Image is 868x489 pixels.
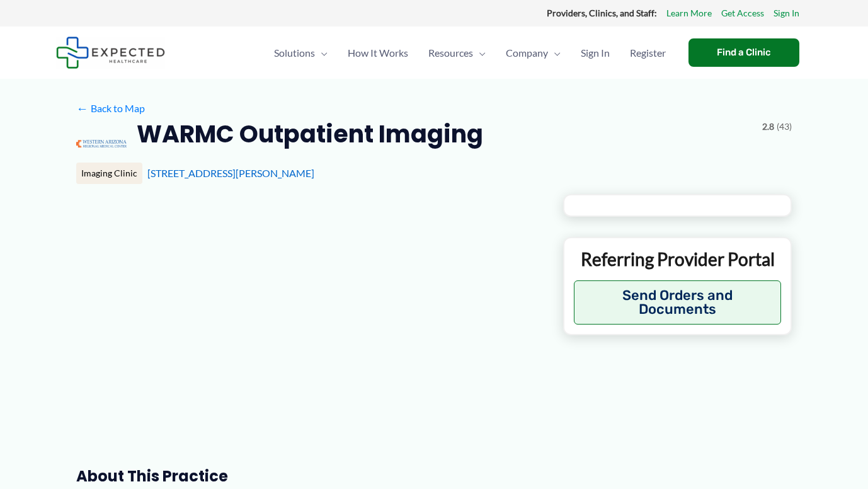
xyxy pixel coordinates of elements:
span: Solutions [274,31,315,75]
span: Sign In [581,31,610,75]
span: Register [630,31,666,75]
a: Learn More [666,5,712,21]
span: ← [76,102,88,114]
p: Referring Provider Portal [574,248,781,270]
a: CompanyMenu Toggle [496,31,571,75]
nav: Primary Site Navigation [264,31,676,75]
h3: About this practice [76,466,543,486]
span: How It Works [348,31,408,75]
a: Register [620,31,676,75]
a: How It Works [338,31,418,75]
a: Find a Clinic [688,38,799,67]
a: SolutionsMenu Toggle [264,31,338,75]
span: Company [506,31,548,75]
h2: WARMC Outpatient Imaging [137,118,483,149]
span: (43) [777,118,792,135]
span: 2.8 [762,118,774,135]
img: Expected Healthcare Logo - side, dark font, small [56,37,165,69]
div: Imaging Clinic [76,163,142,184]
a: ResourcesMenu Toggle [418,31,496,75]
span: Menu Toggle [315,31,328,75]
span: Resources [428,31,473,75]
span: Menu Toggle [473,31,486,75]
button: Send Orders and Documents [574,280,781,325]
strong: Providers, Clinics, and Staff: [547,8,657,18]
a: Sign In [571,31,620,75]
span: Menu Toggle [548,31,561,75]
a: Get Access [721,5,764,21]
a: [STREET_ADDRESS][PERSON_NAME] [147,167,314,179]
a: ←Back to Map [76,99,145,118]
a: Sign In [774,5,799,21]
